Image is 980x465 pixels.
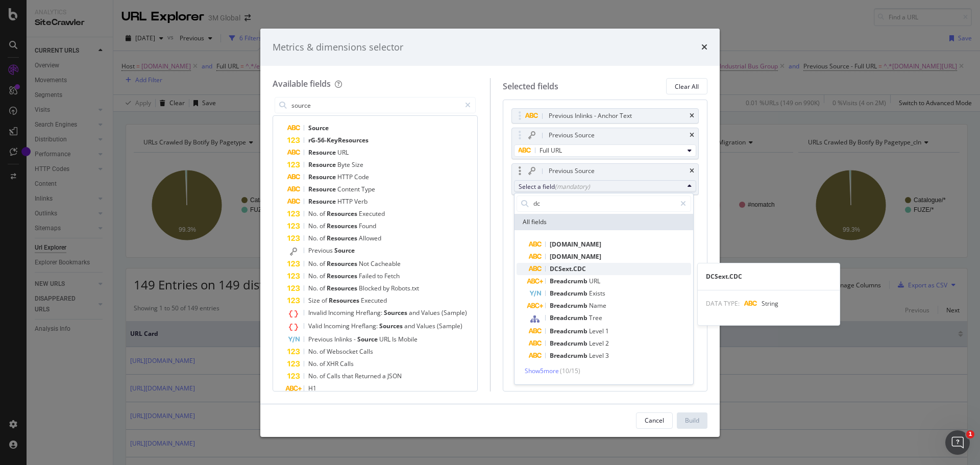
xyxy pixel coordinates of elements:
span: Resource [308,185,337,193]
span: [DOMAIN_NAME] [550,240,601,249]
input: Search by field name [532,196,676,211]
span: Executed [361,296,387,305]
span: Breadcrumb [550,289,589,298]
span: Resources [327,259,359,268]
span: 2 [605,339,609,348]
span: Level [589,351,605,360]
span: - [354,335,357,344]
span: and [404,322,416,330]
span: Exists [589,289,605,298]
span: Fetch [384,272,400,280]
span: Breadcrumb [550,277,589,285]
span: (Sample) [437,322,462,330]
span: Resources [327,272,359,280]
span: Resources [327,209,359,218]
span: (Sample) [442,308,467,317]
div: Metrics & dimensions selector [273,41,403,54]
button: Build [677,412,707,429]
div: times [690,132,694,138]
span: Inlinks [334,335,354,344]
span: Allowed [359,234,381,242]
button: Select a field(mandatory) [514,180,697,192]
span: Type [361,185,375,193]
span: Failed [359,272,377,280]
span: No. [308,272,320,280]
div: times [690,168,694,174]
span: Source [357,335,379,344]
span: No. [308,259,320,268]
span: of [320,372,327,380]
span: of [320,284,327,292]
span: Robots.txt [391,284,419,292]
button: Full URL [514,144,697,157]
span: and [409,308,421,317]
div: Previous Inlinks - Anchor Texttimes [511,108,699,124]
span: Source [308,124,329,132]
div: Select a field [519,182,684,191]
div: Cancel [645,416,664,425]
span: Mobile [398,335,418,344]
span: Sources [384,308,409,317]
span: No. [308,372,320,380]
span: DATA TYPE: [706,299,740,308]
span: Previous [308,246,334,255]
div: times [701,41,707,54]
span: HTTP [337,197,354,206]
span: Calls [359,347,373,356]
span: by [383,284,391,292]
span: DCSext.CDC [550,264,586,273]
span: of [320,209,327,218]
div: Selected fields [503,81,558,92]
span: Returned [355,372,382,380]
span: rG-56-KeyResources [308,136,369,144]
span: of [320,259,327,268]
div: (mandatory) [555,182,590,191]
span: a [382,372,387,380]
span: Level [589,339,605,348]
span: Not [359,259,371,268]
span: of [320,234,327,242]
span: URL [589,277,600,285]
span: Sources [379,322,404,330]
span: Blocked [359,284,383,292]
span: Resources [327,234,359,242]
span: XHR [327,359,340,368]
span: Show 5 more [525,366,559,375]
div: Previous Source [549,130,595,140]
input: Search by field name [290,97,460,113]
span: No. [308,209,320,218]
span: Values [416,322,437,330]
span: Valid [308,322,324,330]
span: Code [354,173,369,181]
span: Is [392,335,398,344]
div: DCSext.CDC [698,272,840,282]
div: Previous Inlinks - Anchor Text [549,111,632,121]
div: Previous SourcetimesFull URL [511,128,699,159]
div: Available fields [273,78,331,89]
span: Executed [359,209,385,218]
span: Incoming [328,308,356,317]
div: Previous Source [549,166,595,176]
span: Byte [337,160,352,169]
span: No. [308,222,320,230]
span: of [320,222,327,230]
span: to [377,272,384,280]
span: Content [337,185,361,193]
span: Previous [308,335,334,344]
span: of [320,272,327,280]
span: of [320,359,327,368]
span: Values [421,308,442,317]
span: JSON [387,372,402,380]
span: Name [589,301,606,310]
span: Verb [354,197,367,206]
span: Source [334,246,355,255]
span: Resources [327,284,359,292]
span: Full URL [540,146,562,155]
span: Cacheable [371,259,401,268]
div: All fields [514,214,693,230]
span: Resource [308,160,337,169]
iframe: Intercom live chat [945,430,970,455]
span: No. [308,234,320,242]
span: 3 [605,351,609,360]
span: Breadcrumb [550,351,589,360]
